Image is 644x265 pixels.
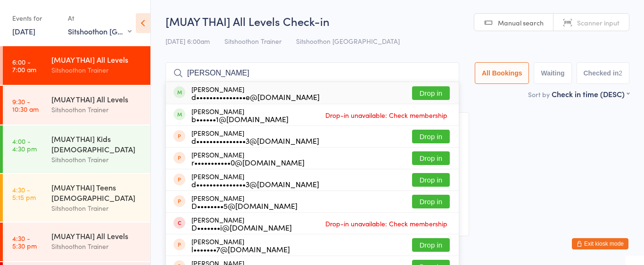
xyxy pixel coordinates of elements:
div: [PERSON_NAME] [191,129,319,144]
div: Events for [12,10,58,26]
time: 4:00 - 4:30 pm [12,137,37,152]
time: 9:30 - 10:30 am [12,98,39,113]
span: Sitshoothon [GEOGRAPHIC_DATA] [296,36,400,46]
a: 4:30 -5:30 pm[MUAY THAI] All LevelsSitshoothon Trainer [3,223,150,261]
div: l•••••••7@[DOMAIN_NAME] [191,245,290,253]
span: Drop-in unavailable: Check membership [323,108,450,122]
div: Sitshoothon Trainer [51,154,142,165]
div: [MUAY THAI] All Levels [51,54,142,65]
div: [MUAY THAI] All Levels [51,231,142,241]
div: [PERSON_NAME] [191,216,292,231]
button: Drop in [412,173,450,187]
time: 4:30 - 5:30 pm [12,234,37,249]
label: Sort by [528,90,550,99]
div: [MUAY THAI] Kids [DEMOGRAPHIC_DATA] [51,133,142,154]
span: Manual search [498,18,544,27]
button: Exit kiosk mode [572,238,628,249]
div: [PERSON_NAME] [191,151,305,166]
button: Drop in [412,130,450,143]
div: [PERSON_NAME] [191,108,289,123]
span: [DATE] 6:00am [165,36,210,46]
button: Drop in [412,151,450,165]
time: 6:00 - 7:00 am [12,58,36,73]
div: At [68,10,132,26]
div: d•••••••••••••••e@[DOMAIN_NAME] [191,93,320,100]
div: [PERSON_NAME] [191,194,297,209]
div: Check in time (DESC) [552,89,629,99]
button: Checked in2 [577,62,630,84]
div: d•••••••••••••••3@[DOMAIN_NAME] [191,180,319,188]
div: Sitshoothon Trainer [51,65,142,75]
div: [PERSON_NAME] [191,238,290,253]
div: b••••••1@[DOMAIN_NAME] [191,115,289,123]
button: Waiting [534,62,571,84]
span: Sitshoothon Trainer [224,36,281,46]
div: 2 [619,69,622,77]
div: Sitshoothon Trainer [51,241,142,252]
a: [DATE] [12,26,35,36]
div: Sitshoothon Trainer [51,203,142,214]
button: All Bookings [475,62,529,84]
div: d•••••••••••••••3@[DOMAIN_NAME] [191,137,319,144]
div: [MUAY THAI] Teens [DEMOGRAPHIC_DATA] [51,182,142,203]
div: D•••••••i@[DOMAIN_NAME] [191,224,292,231]
button: Drop in [412,86,450,100]
h2: [MUAY THAI] All Levels Check-in [165,13,629,29]
a: 4:00 -4:30 pm[MUAY THAI] Kids [DEMOGRAPHIC_DATA]Sitshoothon Trainer [3,125,150,173]
div: Sitshoothon Trainer [51,104,142,115]
a: 9:30 -10:30 am[MUAY THAI] All LevelsSitshoothon Trainer [3,86,150,124]
div: [PERSON_NAME] [191,85,320,100]
button: Drop in [412,195,450,208]
span: Scanner input [577,18,619,27]
div: [MUAY THAI] All Levels [51,94,142,104]
div: r•••••••••••0@[DOMAIN_NAME] [191,158,305,166]
div: D••••••••5@[DOMAIN_NAME] [191,202,297,209]
div: Sitshoothon [GEOGRAPHIC_DATA] [68,26,132,36]
a: 4:30 -5:15 pm[MUAY THAI] Teens [DEMOGRAPHIC_DATA]Sitshoothon Trainer [3,174,150,222]
div: [PERSON_NAME] [191,173,319,188]
span: Drop-in unavailable: Check membership [323,216,450,231]
input: Search [165,62,459,84]
time: 4:30 - 5:15 pm [12,186,36,201]
button: Drop in [412,238,450,252]
a: 6:00 -7:00 am[MUAY THAI] All LevelsSitshoothon Trainer [3,46,150,85]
